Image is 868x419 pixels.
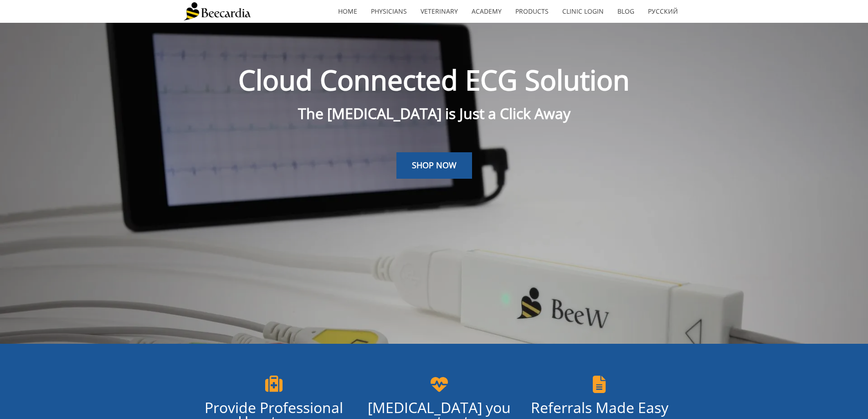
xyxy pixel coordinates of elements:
a: home [331,1,364,22]
a: Clinic Login [555,1,611,22]
a: SHOP NOW [396,152,472,179]
a: Veterinary [414,1,465,22]
a: Products [508,1,555,22]
a: Academy [465,1,508,22]
a: Blog [611,1,641,22]
span: Referrals Made Easy [531,398,668,417]
a: Русский [641,1,685,22]
span: The [MEDICAL_DATA] is Just a Click Away [298,103,570,123]
span: SHOP NOW [412,160,457,171]
img: Beecardia [184,2,251,21]
a: Physicians [364,1,414,22]
span: Cloud Connected ECG Solution [238,61,630,98]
